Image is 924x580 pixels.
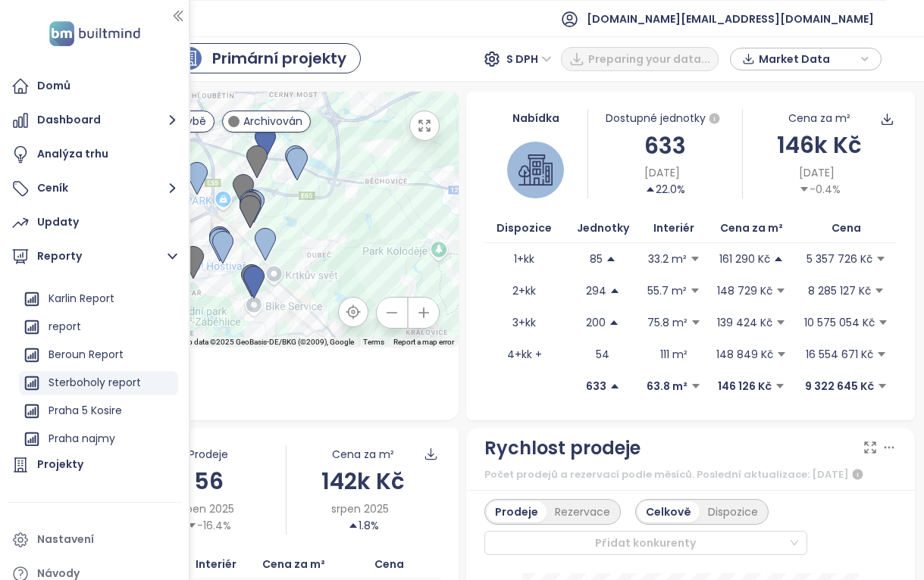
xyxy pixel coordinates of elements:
[37,455,83,474] div: Projekty
[808,282,871,299] p: 8 285 127 Kč
[19,399,178,423] div: Praha 5 Kosire
[49,401,122,420] div: Praha 5 Kosire
[547,501,619,522] div: Rezervace
[249,550,338,579] th: Cena za m²
[647,282,687,299] p: 55.7 m²
[743,127,897,163] div: 146k Kč
[588,110,742,128] div: Dostupné jednotky
[19,427,178,451] div: Praha najmy
[45,18,145,49] img: logo
[484,434,641,463] div: Rychlost prodeje
[19,315,178,339] div: report
[175,43,361,73] a: primary
[660,346,688,363] p: 111 m²
[645,184,656,195] span: caret-up
[878,317,888,328] span: caret-down
[690,254,700,264] span: caret-down
[37,530,94,549] div: Nastavení
[37,145,108,164] div: Analýza trhu
[332,446,394,463] div: Cena za m²
[49,317,81,336] div: report
[331,500,389,517] span: srpen 2025
[738,48,873,70] div: button
[788,110,850,126] div: Cena za m²
[691,381,701,391] span: caret-down
[212,47,346,70] div: Primární projekty
[590,251,603,267] p: 85
[338,550,440,579] th: Cena
[561,47,719,71] button: Preparing your data...
[8,525,182,555] a: Nastavení
[8,139,182,170] a: Analýza trhu
[8,71,182,101] a: Domů
[805,378,874,394] p: 9 322 645 Kč
[8,105,182,136] button: Dashboard
[719,251,770,267] p: 161 290 Kč
[716,346,773,363] p: 148 849 Kč
[8,207,182,238] a: Updaty
[484,307,565,338] td: 3+kk
[586,378,606,394] p: 633
[186,517,231,534] div: -16.4%
[806,346,873,363] p: 16 554 671 Kč
[773,254,784,264] span: caret-up
[637,501,700,522] div: Celkově
[565,214,641,243] th: Jednotky
[691,317,701,328] span: caret-down
[484,466,897,484] div: Počet prodejů a rezervací podle měsíců. Poslední aktualizace: [DATE]
[690,285,700,296] span: caret-down
[19,371,178,395] div: Sterboholy report
[484,243,565,275] td: 1+kk
[606,254,616,264] span: caret-up
[706,214,796,243] th: Cena za m²
[28,385,440,402] div: 25 projektů
[132,446,286,463] div: Prodeje
[717,314,772,331] p: 139 424 Kč
[876,349,887,360] span: caret-down
[243,113,302,129] span: Archivován
[647,314,688,331] p: 75.8 m²
[700,501,766,522] div: Dispozice
[586,282,606,299] p: 294
[363,338,384,346] a: Terms (opens in new tab)
[49,373,141,392] div: Sterboholy report
[393,338,454,346] a: Report a map error
[8,173,182,204] button: Ceník
[49,289,114,308] div: Karlin Report
[19,343,178,367] div: Beroun Report
[37,76,70,95] div: Domů
[348,517,379,534] div: 1.8%
[132,463,286,499] div: 56
[775,381,785,391] span: caret-down
[641,214,706,243] th: Interiér
[644,164,680,181] span: [DATE]
[609,317,619,328] span: caret-up
[506,48,552,70] span: S DPH
[609,285,620,296] span: caret-up
[775,317,786,328] span: caret-down
[804,314,875,331] p: 10 575 054 Kč
[759,48,857,70] span: Market Data
[588,128,742,164] div: 633
[796,214,896,243] th: Cena
[647,378,688,394] p: 63.8 m²
[718,378,772,394] p: 146 126 Kč
[588,51,710,67] span: Preparing your data...
[587,1,874,37] span: [DOMAIN_NAME][EMAIL_ADDRESS][DOMAIN_NAME]
[874,285,885,296] span: caret-down
[609,381,620,391] span: caret-up
[645,181,685,198] div: 22.0%
[28,357,440,385] div: Sterboholy report
[19,287,178,311] div: Karlin Report
[799,184,810,195] span: caret-down
[775,285,786,296] span: caret-down
[484,214,565,243] th: Dispozice
[348,520,359,531] span: caret-up
[484,110,587,126] div: Nabídka
[596,346,609,363] p: 54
